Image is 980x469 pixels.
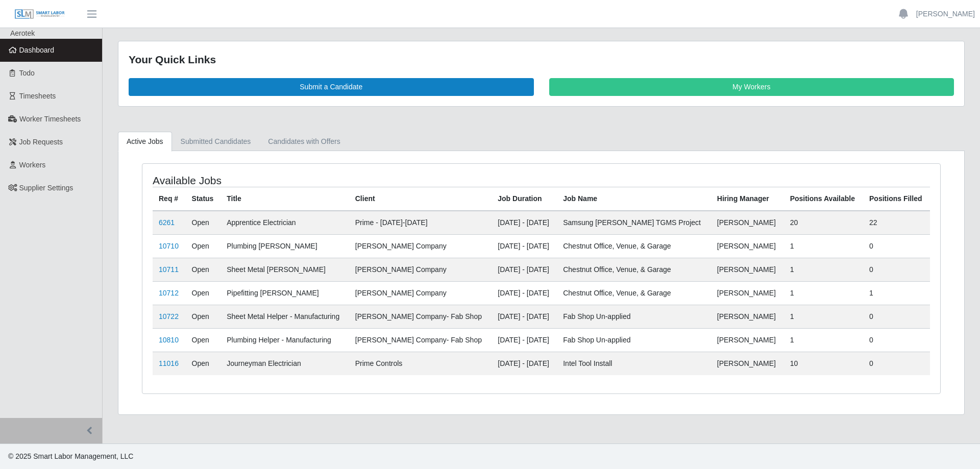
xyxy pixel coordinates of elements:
[492,234,557,258] td: [DATE] - [DATE]
[220,234,349,258] td: Plumbing [PERSON_NAME]
[557,234,711,258] td: Chestnut Office, Venue, & Garage
[349,258,492,281] td: [PERSON_NAME] Company
[492,305,557,328] td: [DATE] - [DATE]
[557,211,711,235] td: Samsung [PERSON_NAME] TGMS Project
[711,234,784,258] td: [PERSON_NAME]
[186,211,221,235] td: Open
[172,132,260,152] a: Submitted Candidates
[863,352,930,375] td: 0
[159,312,179,320] a: 10722
[129,78,534,96] a: Submit a Candidate
[784,258,863,281] td: 1
[711,258,784,281] td: [PERSON_NAME]
[19,46,55,54] span: Dashboard
[557,187,711,211] th: Job Name
[159,336,179,344] a: 10810
[19,161,46,169] span: Workers
[153,187,186,211] th: Req #
[220,328,349,352] td: Plumbing Helper - Manufacturing
[10,29,35,37] span: Aerotek
[220,187,349,211] th: Title
[863,211,930,235] td: 22
[784,281,863,305] td: 1
[863,305,930,328] td: 0
[19,69,35,77] span: Todo
[863,234,930,258] td: 0
[19,115,81,123] span: Worker Timesheets
[19,138,63,146] span: Job Requests
[711,328,784,352] td: [PERSON_NAME]
[349,211,492,235] td: Prime - [DATE]-[DATE]
[159,359,179,367] a: 11016
[349,328,492,352] td: [PERSON_NAME] Company- Fab Shop
[220,211,349,235] td: Apprentice Electrician
[349,234,492,258] td: [PERSON_NAME] Company
[549,78,954,96] a: My Workers
[916,9,975,19] a: [PERSON_NAME]
[784,234,863,258] td: 1
[557,258,711,281] td: Chestnut Office, Venue, & Garage
[863,328,930,352] td: 0
[159,242,179,250] a: 10710
[186,328,221,352] td: Open
[159,218,175,227] a: 6261
[8,452,133,460] span: © 2025 Smart Labor Management, LLC
[784,305,863,328] td: 1
[492,211,557,235] td: [DATE] - [DATE]
[557,305,711,328] td: Fab Shop Un-applied
[711,352,784,375] td: [PERSON_NAME]
[784,187,863,211] th: Positions Available
[220,258,349,281] td: Sheet Metal [PERSON_NAME]
[186,352,221,375] td: Open
[784,328,863,352] td: 1
[186,258,221,281] td: Open
[711,281,784,305] td: [PERSON_NAME]
[557,328,711,352] td: Fab Shop Un-applied
[159,265,179,274] a: 10711
[711,211,784,235] td: [PERSON_NAME]
[129,52,954,68] div: Your Quick Links
[220,281,349,305] td: Pipefitting [PERSON_NAME]
[186,234,221,258] td: Open
[492,328,557,352] td: [DATE] - [DATE]
[492,258,557,281] td: [DATE] - [DATE]
[863,281,930,305] td: 1
[557,281,711,305] td: Chestnut Office, Venue, & Garage
[492,352,557,375] td: [DATE] - [DATE]
[259,132,349,152] a: Candidates with Offers
[186,281,221,305] td: Open
[784,211,863,235] td: 20
[349,352,492,375] td: Prime Controls
[220,352,349,375] td: Journeyman Electrician
[349,187,492,211] th: Client
[186,305,221,328] td: Open
[159,289,179,297] a: 10712
[118,132,172,152] a: Active Jobs
[711,305,784,328] td: [PERSON_NAME]
[863,258,930,281] td: 0
[492,187,557,211] th: Job Duration
[557,352,711,375] td: Intel Tool Install
[863,187,930,211] th: Positions Filled
[19,92,56,100] span: Timesheets
[784,352,863,375] td: 10
[153,174,468,187] h4: Available Jobs
[19,184,73,192] span: Supplier Settings
[186,187,221,211] th: Status
[349,305,492,328] td: [PERSON_NAME] Company- Fab Shop
[220,305,349,328] td: Sheet Metal Helper - Manufacturing
[14,9,65,20] img: SLM Logo
[492,281,557,305] td: [DATE] - [DATE]
[349,281,492,305] td: [PERSON_NAME] Company
[711,187,784,211] th: Hiring Manager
